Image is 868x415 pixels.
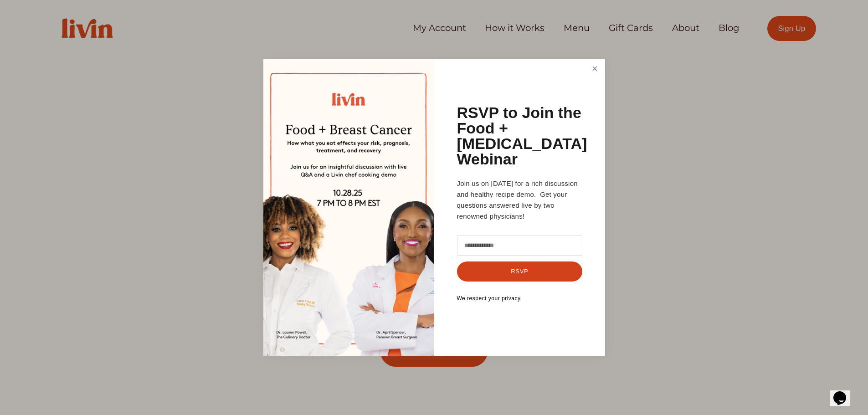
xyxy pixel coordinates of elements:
[457,178,582,222] p: Join us on [DATE] for a rich discussion and healthy recipe demo. Get your questions answered live...
[830,379,859,406] iframe: chat widget
[586,61,603,77] a: Close
[457,261,582,282] button: RSVP
[457,105,587,167] h1: RSVP to Join the Food + [MEDICAL_DATA] Webinar
[457,295,582,302] p: We respect your privacy.
[511,268,528,275] span: RSVP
